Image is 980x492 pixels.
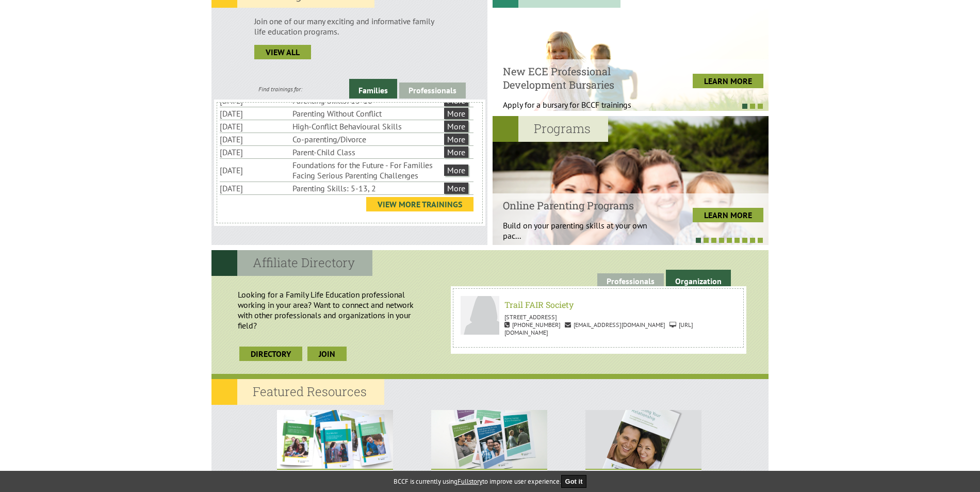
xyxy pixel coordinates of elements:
li: [DATE] [220,120,290,133]
li: [DATE] [220,107,290,120]
h2: Affiliate Directory [211,250,372,276]
img: Parenting Teens Series [277,405,393,469]
p: Join one of our many exciting and informative family life education programs. [254,16,445,37]
a: Fullstory [458,477,482,486]
p: [STREET_ADDRESS] [461,313,736,321]
a: view all [254,45,311,59]
a: More [444,146,468,158]
li: [DATE] [220,146,290,158]
a: LEARN MORE [693,208,763,222]
a: View More Trainings [366,197,473,211]
span: [PHONE_NUMBER] [504,321,561,329]
a: Professionals [597,273,664,289]
button: Got it [561,475,587,488]
h2: Featured Resources [211,379,384,405]
a: Directory [239,347,302,361]
li: Foundations for the Future - For Families Facing Serious Parenting Challenges [292,159,442,182]
li: [DATE] [220,164,290,176]
a: Organization [666,270,731,289]
p: Build on your parenting skills at your own pac... [503,220,657,241]
li: Parenting Without Conflict [292,107,442,120]
h4: Online Parenting Programs [503,199,657,212]
a: More [444,121,468,132]
span: [URL][DOMAIN_NAME] [504,321,693,336]
a: join [307,347,347,361]
p: Apply for a bursary for BCCF trainings West... [503,100,657,120]
div: Find trainings for: [211,85,349,93]
span: [EMAIL_ADDRESS][DOMAIN_NAME] [565,321,665,329]
p: Looking for a Family Life Education professional working in your area? Want to connect and networ... [217,284,446,336]
img: Relationship Series [431,405,547,469]
a: LEARN MORE [693,74,763,88]
img: Enriching Your Relationship [585,405,701,469]
li: Parenting Skills: 5-13, 2 [292,182,442,194]
h6: Trail FAIR Society [464,299,732,310]
li: High-Conflict Behavioural Skills [292,120,442,133]
a: Trail FAIR Society Kristine Forbes Trail FAIR Society [STREET_ADDRESS] [PHONE_NUMBER] [EMAIL_ADDR... [455,291,741,345]
h4: New ECE Professional Development Bursaries [503,64,657,91]
img: Trail FAIR Society Kristine Forbes [461,296,499,335]
a: Families [349,79,397,99]
li: [DATE] [220,133,290,145]
li: Co-parenting/Divorce [292,133,442,145]
li: Parent-Child Class [292,146,442,158]
a: Professionals [399,83,466,99]
h2: Programs [493,116,608,142]
a: More [444,108,468,119]
a: More [444,183,468,194]
a: More [444,134,468,145]
li: [DATE] [220,182,290,194]
a: More [444,165,468,176]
